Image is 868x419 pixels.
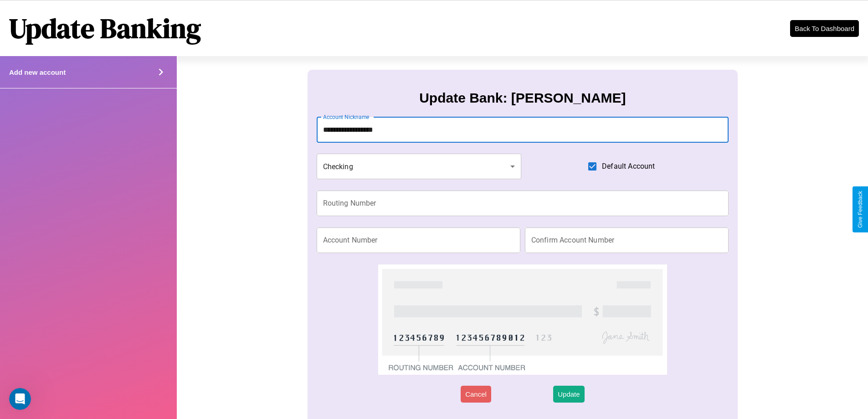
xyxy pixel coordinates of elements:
iframe: Intercom live chat [9,388,31,410]
h4: Add new account [9,68,66,76]
h3: Update Bank: [PERSON_NAME] [419,90,626,106]
img: check [378,264,667,375]
label: Account Nickname [323,113,370,121]
h1: Update Banking [9,10,201,47]
div: Checking [317,154,522,179]
span: Default Account [602,161,655,172]
div: Give Feedback [857,191,863,228]
button: Back To Dashboard [790,20,859,37]
button: Update [553,386,584,403]
button: Cancel [461,386,491,403]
